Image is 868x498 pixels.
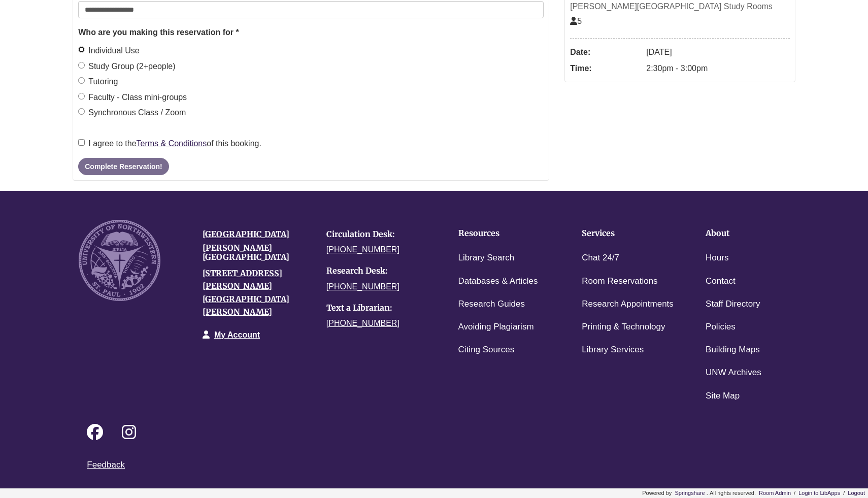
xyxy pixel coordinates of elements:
a: Terms & Conditions [137,139,207,148]
h4: Research Desk: [326,267,435,276]
input: Faculty - Class mini-groups [78,93,85,99]
input: Synchronous Class / Zoom [78,108,85,115]
a: My Account [214,330,260,339]
input: Individual Use [78,46,85,53]
div: All rights reserved. [710,489,756,498]
a: [GEOGRAPHIC_DATA] [203,229,289,239]
div: Admin Footer [757,489,866,498]
a: Contact [706,274,736,289]
dt: Date: [570,44,641,60]
i: Follow on Facebook [87,424,103,440]
h4: [PERSON_NAME][GEOGRAPHIC_DATA] [203,244,311,261]
a: Logout [846,490,866,496]
a: Research Guides [458,297,525,312]
a: Feedback [87,460,125,470]
a: Research Appointments [582,297,674,312]
span: / [843,490,845,496]
a: [PHONE_NUMBER] [326,245,399,254]
a: [PHONE_NUMBER] [326,282,399,291]
div: . [642,489,708,498]
a: Avoiding Plagiarism [458,320,534,335]
label: Synchronous Class / Zoom [78,106,186,119]
span: The capacity of this space [570,17,582,25]
a: Library Services [582,343,644,357]
dd: 2:30pm - 3:00pm [646,60,790,77]
a: Hours [706,251,728,265]
a: Springshare [673,490,706,496]
a: Room Reservations [582,274,657,289]
label: Individual Use [78,44,140,57]
legend: Who are you making this reservation for * [78,26,544,39]
a: Printing & Technology [582,320,665,335]
a: Staff Directory [706,297,760,312]
a: Policies [706,320,736,335]
label: Faculty - Class mini-groups [78,91,187,104]
input: Study Group (2+people) [78,62,85,69]
a: UNW Archives [706,366,761,380]
label: I agree to the of this booking. [78,137,261,150]
label: Tutoring [78,75,118,88]
dt: Time: [570,60,641,77]
a: Chat 24/7 [582,251,619,265]
h4: Resources [458,229,551,238]
a: [STREET_ADDRESS][PERSON_NAME][GEOGRAPHIC_DATA][PERSON_NAME] [203,268,289,317]
dd: [DATE] [646,44,790,60]
span: / [794,490,795,496]
input: Tutoring [78,77,85,84]
a: Room Admin [757,490,792,496]
img: UNW seal [79,220,160,301]
h4: Circulation Desk: [326,230,435,239]
a: Citing Sources [458,343,515,357]
a: Library Search [458,251,515,265]
a: Site Map [706,389,740,404]
h4: Text a Librarian: [326,304,435,313]
label: Study Group (2+people) [78,60,175,73]
h4: About [706,229,798,238]
input: I agree to theTerms & Conditionsof this booking. [78,139,85,146]
a: Login to LibApps [797,490,842,496]
i: Follow on Instagram [122,424,136,440]
h4: Services [582,229,674,238]
a: Building Maps [706,343,760,357]
button: Complete Reservation! [78,158,169,175]
span: libcal-us-4 [642,490,672,496]
a: [PHONE_NUMBER] [326,319,399,327]
a: Databases & Articles [458,274,538,289]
